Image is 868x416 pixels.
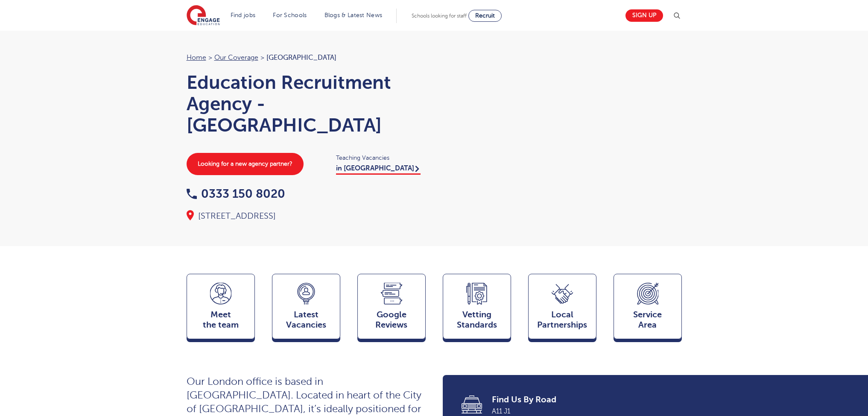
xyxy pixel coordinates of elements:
a: For Schools [273,12,307,18]
span: > [260,54,264,62]
a: Recruit [468,10,502,22]
span: Find Us By Road [492,394,670,406]
span: Teaching Vacancies [336,153,426,163]
a: 0333 150 8020 [187,187,285,200]
span: Schools looking for staff [412,13,467,19]
span: Google Reviews [362,310,421,330]
a: Home [187,54,206,62]
nav: breadcrumb [187,52,426,63]
a: Meetthe team [187,274,255,343]
span: Local Partnerships [533,310,592,330]
a: GoogleReviews [357,274,426,343]
a: LatestVacancies [272,274,340,343]
a: ServiceArea [614,274,682,343]
span: Service Area [618,310,677,330]
img: Engage Education [187,5,220,26]
a: Our coverage [214,54,258,62]
a: Local Partnerships [528,274,596,343]
div: [STREET_ADDRESS] [187,210,426,222]
a: VettingStandards [443,274,511,343]
a: Sign up [625,9,663,22]
h1: Education Recruitment Agency - [GEOGRAPHIC_DATA] [187,72,426,136]
span: Meet the team [191,310,250,330]
a: Looking for a new agency partner? [187,153,304,175]
span: Latest Vacancies [277,310,336,330]
span: [GEOGRAPHIC_DATA] [266,54,336,62]
a: Find jobs [231,12,256,18]
a: in [GEOGRAPHIC_DATA] [336,164,421,175]
a: Blogs & Latest News [324,12,383,18]
span: Vetting Standards [447,310,506,330]
span: Recruit [475,12,495,19]
span: > [208,54,212,62]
